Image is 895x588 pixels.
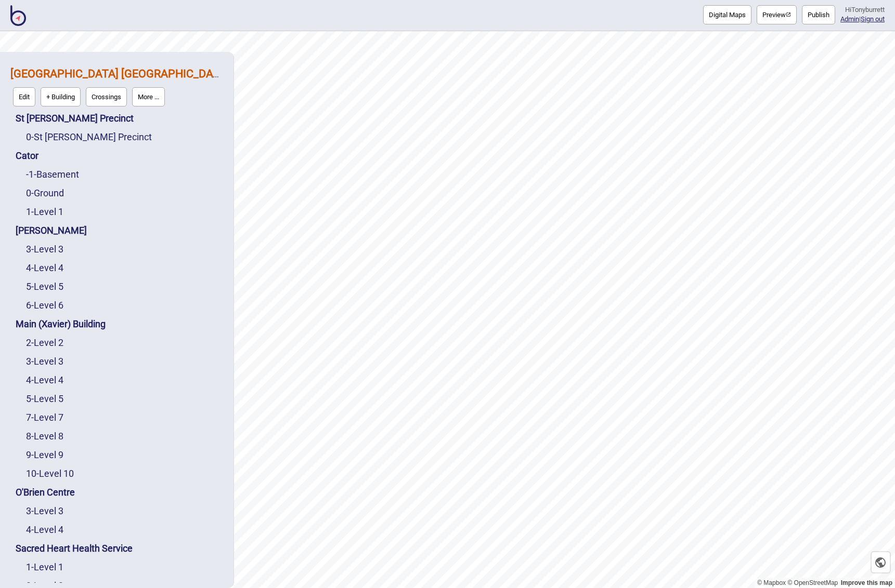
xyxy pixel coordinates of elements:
div: Level 9 [26,446,223,464]
a: 0-St [PERSON_NAME] Precinct [26,131,152,142]
div: Level 5 [26,277,223,296]
div: Level 5 [26,390,223,408]
div: St Vincent's Public Hospital Sydney [10,62,223,109]
a: Main (Xavier) Building [16,318,106,329]
a: [PERSON_NAME] [16,225,87,236]
div: De Lacy [16,221,223,240]
button: More ... [132,87,165,106]
div: Hi Tonyburrett [840,5,885,15]
div: Level 4 [26,520,223,539]
button: Crossings [86,87,127,106]
div: Level 6 [26,296,223,315]
a: O'Brien Centre [16,487,75,498]
div: Level 1 [26,558,223,577]
img: preview [786,12,791,17]
a: 4-Level 4 [26,524,63,535]
span: | [840,15,861,23]
div: Level 3 [26,352,223,371]
div: Level 3 [26,240,223,259]
div: Level 2 [26,333,223,352]
a: 3-Level 3 [26,505,63,516]
div: Level 4 [26,371,223,390]
a: St [PERSON_NAME] Precinct [16,113,134,124]
a: Map feedback [841,579,892,586]
a: 4-Level 4 [26,375,63,385]
a: OpenStreetMap [787,579,838,586]
div: Level 1 [26,203,223,221]
a: 6-Level 6 [26,300,63,311]
a: 10-Level 10 [26,468,74,479]
a: 1-Level 1 [26,562,63,572]
div: Ground [26,184,223,203]
a: Admin [840,15,859,23]
div: Main (Xavier) Building [16,315,223,333]
a: 3-Level 3 [26,244,63,255]
div: Cator [16,146,223,165]
div: Level 10 [26,464,223,483]
div: Level 7 [26,408,223,427]
a: 4-Level 4 [26,262,63,273]
button: Publish [802,5,835,24]
button: Edit [13,87,35,106]
button: Sign out [861,15,885,23]
a: -1-Basement [26,169,79,180]
a: 5-Level 5 [26,281,63,292]
div: Sacred Heart Health Service [16,539,223,558]
a: More ... [129,85,167,109]
a: 2-Level 2 [26,337,63,348]
div: Basement [26,165,223,184]
a: 9-Level 9 [26,449,63,460]
a: 3-Level 3 [26,356,63,367]
button: + Building [41,87,81,106]
button: Preview [757,5,797,24]
a: Cator [16,150,38,161]
img: BindiMaps CMS [10,5,26,26]
a: Sacred Heart Health Service [16,543,133,554]
a: Crossings [83,85,129,109]
a: Previewpreview [757,5,797,24]
a: 1-Level 1 [26,206,63,217]
div: Level 8 [26,427,223,446]
a: 0-Ground [26,188,64,198]
a: 7-Level 7 [26,412,63,423]
div: Level 3 [26,502,223,520]
a: [GEOGRAPHIC_DATA] [GEOGRAPHIC_DATA] [10,67,229,80]
button: Digital Maps [703,5,751,24]
div: O'Brien Centre [16,483,223,502]
div: Level 4 [26,259,223,277]
a: Edit [10,85,38,109]
div: St Vincent's Precinct [26,128,223,146]
a: Mapbox [757,579,786,586]
a: 5-Level 5 [26,393,63,404]
a: 8-Level 8 [26,431,63,442]
div: St Vincent's Precinct [16,109,223,128]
